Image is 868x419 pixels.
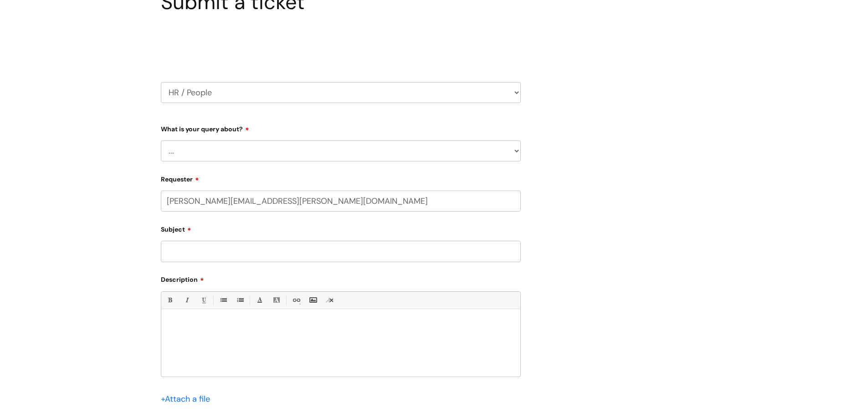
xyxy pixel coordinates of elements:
[161,36,521,52] h2: Select issue type
[254,295,265,306] a: Font Color
[290,295,302,306] a: Link
[161,392,216,406] div: Attach a file
[324,295,335,306] a: Remove formatting (Ctrl-\)
[161,122,521,133] label: What is your query about?
[161,273,521,284] label: Description
[164,295,175,306] a: Bold (Ctrl-B)
[161,172,521,183] label: Requester
[198,295,209,306] a: Underline(Ctrl-U)
[271,295,282,306] a: Back Color
[307,295,318,306] a: Insert Image...
[234,295,246,306] a: 1. Ordered List (Ctrl-Shift-8)
[161,191,521,212] input: Email
[181,295,192,306] a: Italic (Ctrl-I)
[161,222,521,233] label: Subject
[217,295,229,306] a: • Unordered List (Ctrl-Shift-7)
